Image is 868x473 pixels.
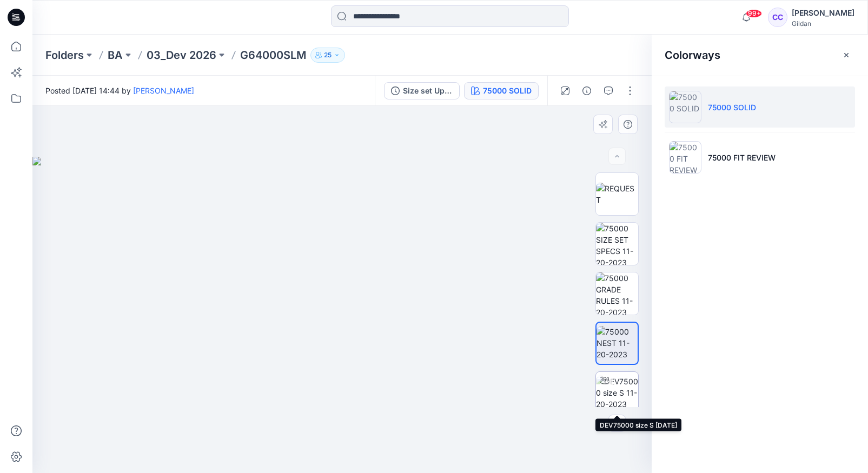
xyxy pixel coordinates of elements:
p: 75000 SOLID [708,102,756,113]
p: 25 [324,49,332,61]
button: 25 [310,48,345,63]
div: CC [768,8,787,27]
button: 75000 SOLID [464,82,539,99]
div: 75000 SOLID [483,85,532,97]
img: 75000 GRADE RULES 11-20-2023 [596,272,638,315]
button: Size set Update [384,82,460,99]
img: 75000 SOLID [669,91,701,123]
a: [PERSON_NAME] [133,86,194,95]
img: 75000 SIZE SET SPECS 11-20-2023 [596,223,638,265]
h2: Colorways [665,49,720,62]
div: Gildan [792,19,854,28]
img: DEV75000 size S 11-20-2023 [596,376,638,410]
p: 75000 FIT REVIEW [708,152,776,163]
p: G64000SLM [240,48,306,63]
div: Size set Update [403,85,453,97]
div: [PERSON_NAME] [792,6,854,19]
a: 03_Dev 2026 [147,48,216,63]
img: 75000 NEST 11-20-2023 [597,326,638,360]
span: 99+ [746,9,762,18]
img: eyJhbGciOiJIUzI1NiIsImtpZCI6IjAiLCJzbHQiOiJzZXMiLCJ0eXAiOiJKV1QifQ.eyJkYXRhIjp7InR5cGUiOiJzdG9yYW... [32,157,652,473]
span: Posted [DATE] 14:44 by [45,85,194,96]
img: 75000 FIT REVIEW [669,141,701,174]
a: BA [108,48,123,63]
a: Folders [45,48,84,63]
button: Details [578,82,595,99]
img: REQUEST [596,183,638,205]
